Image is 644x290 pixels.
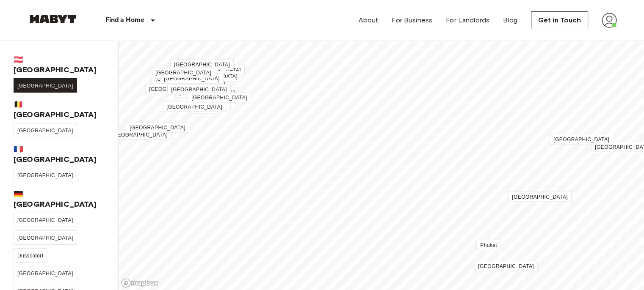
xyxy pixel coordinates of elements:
[155,76,211,82] span: [GEOGRAPHIC_DATA]
[476,240,501,250] a: Phuket
[14,55,105,75] span: 🇦🇹 [GEOGRAPHIC_DATA]
[602,13,617,28] img: avatar
[17,128,73,134] span: [GEOGRAPHIC_DATA]
[508,192,572,202] a: [GEOGRAPHIC_DATA]
[164,76,220,82] span: [GEOGRAPHIC_DATA]
[17,83,73,89] span: [GEOGRAPHIC_DATA]
[550,135,613,144] div: Map marker
[167,100,231,110] a: [GEOGRAPHIC_DATA]
[14,266,77,280] a: [GEOGRAPHIC_DATA]
[171,87,227,93] span: [GEOGRAPHIC_DATA]
[163,101,226,112] a: [GEOGRAPHIC_DATA]
[28,15,78,23] img: Habyt
[167,84,231,95] a: [GEOGRAPHIC_DATA]
[17,271,73,276] span: [GEOGRAPHIC_DATA]
[112,132,168,138] span: [GEOGRAPHIC_DATA]
[160,73,224,84] a: [GEOGRAPHIC_DATA]
[191,105,218,114] div: Map marker
[14,189,105,209] span: 🇩🇪 [GEOGRAPHIC_DATA]
[14,144,105,164] span: 🇫🇷 [GEOGRAPHIC_DATA]
[474,262,538,271] div: Map marker
[188,92,251,103] a: [GEOGRAPHIC_DATA]
[153,67,217,76] div: Map marker
[550,134,613,145] a: [GEOGRAPHIC_DATA]
[14,99,105,120] span: 🇧🇪 [GEOGRAPHIC_DATA]
[17,253,43,259] span: Dusseldorf
[155,70,211,76] span: [GEOGRAPHIC_DATA]
[152,75,215,84] div: Map marker
[359,15,379,25] a: About
[145,84,209,94] a: [GEOGRAPHIC_DATA]
[188,93,251,102] div: Map marker
[166,104,222,110] span: [GEOGRAPHIC_DATA]
[17,217,73,223] span: [GEOGRAPHIC_DATA]
[474,261,538,271] a: [GEOGRAPHIC_DATA]
[191,95,247,101] span: [GEOGRAPHIC_DATA]
[171,102,227,108] span: [GEOGRAPHIC_DATA]
[508,193,572,202] div: Map marker
[14,230,77,245] a: [GEOGRAPHIC_DATA]
[160,74,224,83] div: Map marker
[185,67,241,73] span: [GEOGRAPHIC_DATA]
[14,213,77,227] a: [GEOGRAPHIC_DATA]
[167,85,231,94] div: Map marker
[174,62,230,68] span: [GEOGRAPHIC_DATA]
[14,78,77,93] a: [GEOGRAPHIC_DATA]
[153,66,217,76] a: [GEOGRAPHIC_DATA]
[152,74,215,84] a: [GEOGRAPHIC_DATA]
[152,67,215,78] a: [GEOGRAPHIC_DATA]
[478,263,534,269] span: [GEOGRAPHIC_DATA]
[503,15,517,25] a: Blog
[153,70,216,79] div: Map marker
[179,90,235,96] span: [GEOGRAPHIC_DATA]
[14,123,77,137] a: [GEOGRAPHIC_DATA]
[152,68,215,77] div: Map marker
[14,168,77,182] a: [GEOGRAPHIC_DATA]
[169,80,225,86] span: [GEOGRAPHIC_DATA]
[17,172,73,178] span: [GEOGRAPHIC_DATA]
[512,194,568,200] span: [GEOGRAPHIC_DATA]
[170,60,234,69] div: Map marker
[149,86,205,92] span: [GEOGRAPHIC_DATA]
[108,129,171,140] a: [GEOGRAPHIC_DATA]
[121,278,158,288] a: Mapbox logo
[182,74,238,79] span: [GEOGRAPHIC_DATA]
[163,103,226,112] div: Map marker
[108,131,171,140] div: Map marker
[145,85,209,94] div: Map marker
[130,125,185,131] span: [GEOGRAPHIC_DATA]
[175,88,239,97] div: Map marker
[167,101,231,110] div: Map marker
[392,15,432,25] a: For Business
[170,59,234,70] a: [GEOGRAPHIC_DATA]
[14,248,47,263] a: Dusseldorf
[105,15,145,25] p: Find a Home
[476,241,501,250] div: Map marker
[17,235,73,241] span: [GEOGRAPHIC_DATA]
[126,122,189,133] a: [GEOGRAPHIC_DATA]
[553,137,609,142] span: [GEOGRAPHIC_DATA]
[126,123,189,132] div: Map marker
[446,15,489,25] a: For Landlords
[531,11,588,29] a: Get in Touch
[480,242,497,248] span: Phuket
